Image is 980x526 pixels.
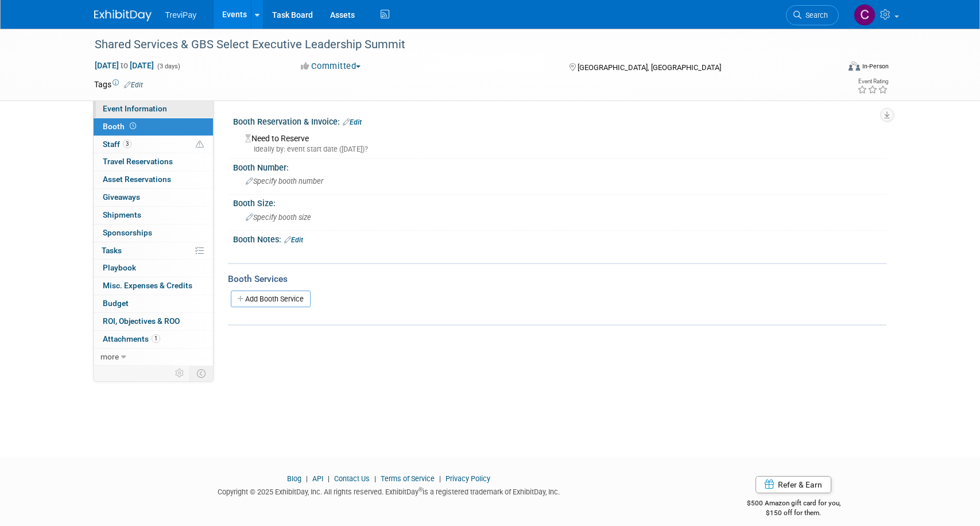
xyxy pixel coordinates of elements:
span: Asset Reservations [103,175,171,184]
a: Attachments1 [94,331,213,348]
span: Event Information [103,104,167,113]
span: Booth not reserved yet [127,122,138,130]
span: Tasks [102,246,122,255]
a: Search [786,5,839,25]
img: Celia Ahrens [854,4,876,26]
span: 1 [152,334,160,343]
a: more [94,349,213,366]
span: Shipments [103,210,141,219]
a: Refer & Earn [756,476,831,493]
a: Blog [287,474,301,483]
td: Tags [94,79,143,90]
div: Ideally by: event start date ([DATE])? [245,144,878,154]
img: Format-Inperson.png [849,61,860,71]
span: | [303,474,311,483]
span: Potential Scheduling Conflict -- at least one attendee is tagged in another overlapping event. [196,140,204,150]
span: Budget [103,299,129,308]
td: Personalize Event Tab Strip [170,366,190,381]
span: Travel Reservations [103,157,173,166]
span: Misc. Expenses & Credits [103,281,192,290]
div: Booth Number: [233,159,886,173]
div: Event Format [771,60,889,77]
span: | [371,474,379,483]
span: Staff [103,140,131,149]
sup: ® [419,486,423,493]
div: Shared Services & GBS Select Executive Leadership Summit [91,34,822,55]
span: Sponsorships [103,228,152,237]
div: In-Person [862,62,889,71]
a: Shipments [94,207,213,224]
div: Booth Size: [233,195,886,209]
div: Booth Services [228,273,886,285]
a: Staff3 [94,136,213,153]
div: Need to Reserve [242,130,878,154]
span: Booth [103,122,138,131]
span: ROI, Objectives & ROO [103,316,180,326]
div: Booth Reservation & Invoice: [233,113,886,128]
a: Misc. Expenses & Credits [94,277,213,295]
a: Booth [94,118,213,136]
td: Toggle Event Tabs [189,366,213,381]
span: more [100,352,119,361]
span: 3 [123,140,131,148]
div: Booth Notes: [233,231,886,246]
a: Edit [284,236,303,244]
span: Giveaways [103,192,140,202]
div: $500 Amazon gift card for you, [701,491,886,517]
span: Search [801,11,828,20]
a: Terms of Service [381,474,435,483]
span: Attachments [103,334,160,343]
a: Privacy Policy [446,474,490,483]
span: to [119,61,130,70]
a: Travel Reservations [94,153,213,171]
a: Tasks [94,242,213,260]
a: Asset Reservations [94,171,213,188]
span: | [436,474,444,483]
a: Edit [124,81,143,89]
span: Specify booth size [246,213,311,222]
a: Budget [94,295,213,312]
span: Playbook [103,263,136,272]
img: ExhibitDay [94,10,152,21]
a: Giveaways [94,189,213,206]
a: API [312,474,323,483]
button: Committed [297,60,365,72]
a: Event Information [94,100,213,118]
span: [DATE] [DATE] [94,60,154,71]
span: Specify booth number [246,177,323,185]
a: Playbook [94,260,213,277]
a: Sponsorships [94,225,213,242]
div: Event Rating [857,79,888,84]
a: Add Booth Service [231,291,311,307]
span: (3 days) [156,63,180,70]
span: | [325,474,332,483]
span: [GEOGRAPHIC_DATA], [GEOGRAPHIC_DATA] [578,63,721,72]
a: Edit [343,118,362,126]
div: Copyright © 2025 ExhibitDay, Inc. All rights reserved. ExhibitDay is a registered trademark of Ex... [94,484,684,497]
div: $150 off for them. [701,508,886,518]
a: Contact Us [334,474,370,483]
span: TreviPay [165,10,197,20]
a: ROI, Objectives & ROO [94,313,213,330]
